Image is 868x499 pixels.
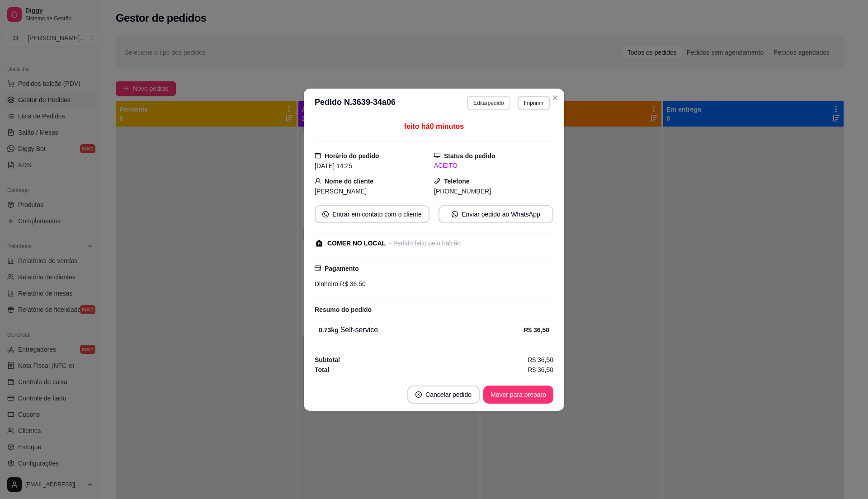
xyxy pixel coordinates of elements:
button: Imprimir [518,96,550,110]
span: credit-card [315,265,321,271]
span: R$ 36,50 [528,355,553,365]
span: desktop [434,152,440,159]
strong: Nome do cliente [325,178,373,185]
span: [PERSON_NAME] [315,188,367,195]
span: [PHONE_NUMBER] [434,188,491,195]
strong: R$ 36,50 [524,326,549,334]
span: calendar [315,152,321,159]
strong: Total [315,366,329,373]
span: phone [434,178,440,184]
button: close-circleCancelar pedido [407,386,480,404]
span: R$ 36,50 [528,365,553,375]
span: R$ 36,50 [338,280,366,287]
strong: Status do pedido [444,152,495,160]
span: whats-app [452,211,458,217]
strong: Pagamento [325,265,359,272]
div: Self-service [319,325,524,335]
button: Close [548,90,562,105]
div: COMER NO LOCAL [327,239,386,248]
button: whats-appEnviar pedido ao WhatsApp [439,205,553,223]
button: Mover para preparo [483,386,553,404]
strong: Telefone [444,178,470,185]
strong: Resumo do pedido [315,306,372,313]
span: user [315,178,321,184]
span: [DATE] 14:25 [315,162,352,169]
div: ACEITO [434,161,553,170]
button: Editarpedido [467,96,510,110]
strong: Horário do pedido [325,152,379,160]
span: feito há 0 minutos [404,122,464,130]
div: - Pedido feito pelo balcão [389,239,461,248]
strong: 0.73 kg [319,326,339,334]
span: whats-app [322,211,329,217]
span: Dinheiro [315,280,338,287]
strong: Subtotal [315,356,340,363]
h3: Pedido N. 3639-34a06 [315,96,396,110]
span: close-circle [415,391,422,398]
button: whats-appEntrar em contato com o cliente [315,205,429,223]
